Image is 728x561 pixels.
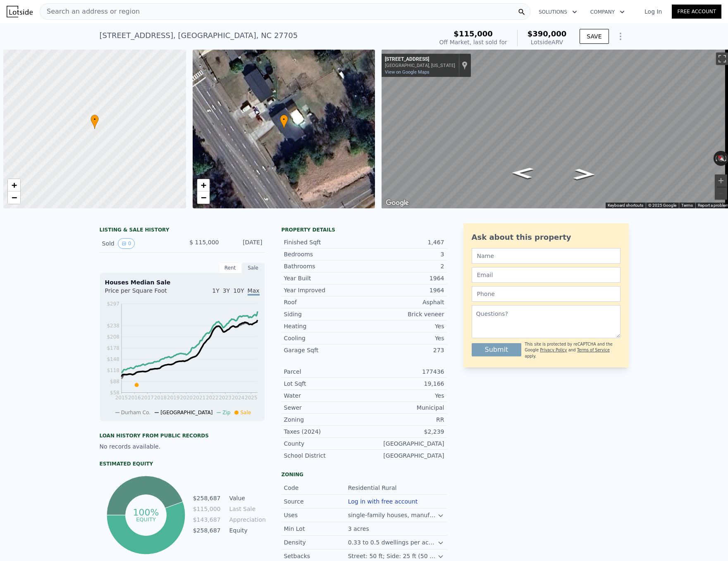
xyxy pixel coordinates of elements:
tspan: 2015 [115,395,128,401]
td: $258,687 [193,494,221,503]
a: Log In [635,7,672,16]
button: View historical data [118,238,135,249]
div: Property details [282,227,447,233]
button: Solutions [532,5,584,19]
td: Equity [228,526,265,535]
div: [STREET_ADDRESS] , [GEOGRAPHIC_DATA] , NC 27705 [100,30,298,41]
div: single-family houses, manufactured homes [348,511,438,519]
td: $258,687 [193,526,221,535]
div: 1,467 [364,238,444,246]
div: Cooling [284,334,364,342]
tspan: equity [136,516,156,522]
div: Asphalt [364,298,444,306]
button: Rotate counterclockwise [714,151,718,166]
span: Zip [222,410,230,415]
div: [GEOGRAPHIC_DATA], [US_STATE] [385,63,455,68]
button: Keyboard shortcuts [608,203,643,208]
button: Zoom in [715,174,727,187]
span: $ 115,000 [189,239,219,246]
a: Free Account [672,5,721,19]
tspan: $297 [107,301,119,307]
div: Loan history from public records [100,432,265,439]
div: Yes [364,392,444,400]
a: Show location on map [462,61,468,70]
div: Yes [364,334,444,342]
div: Ask about this property [472,232,621,243]
tspan: 2022 [206,395,219,401]
span: Search an address or region [40,7,140,17]
span: 3Y [223,287,230,294]
div: 1964 [364,286,444,294]
span: 1Y [212,287,219,294]
div: Yes [364,322,444,330]
div: Setbacks [284,552,348,560]
td: $143,687 [193,515,221,524]
button: Company [584,5,631,19]
span: Max [248,287,260,296]
div: Density [284,538,348,547]
div: 2 [364,262,444,270]
div: Street: 50 ft; Side: 25 ft (50 total); Rear: 50 ft [348,552,438,560]
button: Zoom out [715,187,727,200]
div: Bedrooms [284,250,364,258]
span: Durham Co. [121,410,150,415]
span: + [12,180,17,190]
div: Sold [102,238,176,249]
td: Last Sale [228,504,265,513]
div: Water [284,392,364,400]
a: Zoom out [197,191,210,204]
div: [STREET_ADDRESS] [385,56,455,63]
span: • [91,116,99,123]
span: 10Y [233,287,244,294]
div: Garage Sqft [284,346,364,354]
div: Zoning [282,471,447,478]
input: Email [472,267,621,283]
path: Go Southeast, State Rd 1003 [564,166,605,182]
a: Zoom in [8,179,20,191]
div: Lotside ARV [528,38,567,46]
div: 177436 [364,368,444,376]
div: LISTING & SALE HISTORY [100,227,265,235]
td: Appreciation [228,515,265,524]
div: School District [284,451,364,460]
tspan: $88 [110,379,119,384]
div: Uses [284,511,348,519]
div: • [91,115,99,129]
div: Parcel [284,368,364,376]
span: − [200,192,206,203]
a: View on Google Maps [385,69,430,75]
div: This site is protected by reCAPTCHA and the Google and apply. [525,341,620,359]
span: − [12,192,17,203]
tspan: 2024 [232,395,244,401]
div: $2,239 [364,427,444,436]
img: Lotside [7,6,33,17]
tspan: 2020 [180,395,193,401]
div: [GEOGRAPHIC_DATA] [364,439,444,448]
div: County [284,439,364,448]
a: Open this area in Google Maps (opens a new window) [384,198,411,208]
div: Taxes (2024) [284,427,364,436]
a: Terms of Service [577,348,610,352]
div: Lot Sqft [284,380,364,388]
div: Municipal [364,403,444,412]
div: Heating [284,322,364,330]
button: Log in with free account [348,498,418,505]
div: 1964 [364,274,444,282]
button: Submit [472,343,522,356]
span: [GEOGRAPHIC_DATA] [160,410,212,415]
div: Siding [284,310,364,318]
tspan: 2016 [128,395,141,401]
div: Residential Rural [348,484,399,492]
tspan: 100% [133,507,159,518]
div: 273 [364,346,444,354]
path: Go Northwest, State Rd 1003 [502,165,543,181]
tspan: 2023 [219,395,232,401]
button: SAVE [580,29,609,44]
div: Year Improved [284,286,364,294]
span: + [200,180,206,190]
span: $390,000 [528,29,567,38]
div: Sale [242,263,265,273]
tspan: 2021 [193,395,205,401]
div: Off Market, last sold for [439,38,507,46]
div: Estimated Equity [100,461,265,467]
